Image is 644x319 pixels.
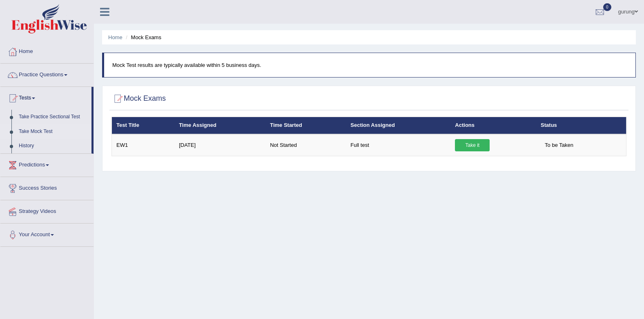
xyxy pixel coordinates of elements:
a: Strategy Videos [0,200,94,221]
p: Mock Test results are typically available within 5 business days. [112,61,627,69]
th: Test Title [112,117,175,134]
a: History [15,139,91,153]
h2: Mock Exams [111,93,166,105]
span: 0 [603,3,611,11]
span: To be Taken [541,139,577,151]
a: Take it [455,139,490,151]
th: Time Started [265,117,346,134]
td: Not Started [265,134,346,156]
a: Success Stories [0,177,94,197]
a: Take Mock Test [15,124,91,139]
a: Home [0,40,94,61]
th: Actions [450,117,536,134]
td: Full test [346,134,450,156]
th: Section Assigned [346,117,450,134]
a: Your Account [0,224,94,244]
a: Tests [0,87,91,107]
a: Take Practice Sectional Test [15,110,91,124]
td: [DATE] [174,134,265,156]
td: EW1 [112,134,175,156]
a: Practice Questions [0,64,94,84]
th: Time Assigned [174,117,265,134]
a: Home [108,34,123,40]
th: Status [536,117,626,134]
li: Mock Exams [124,33,161,41]
a: Predictions [0,154,94,174]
